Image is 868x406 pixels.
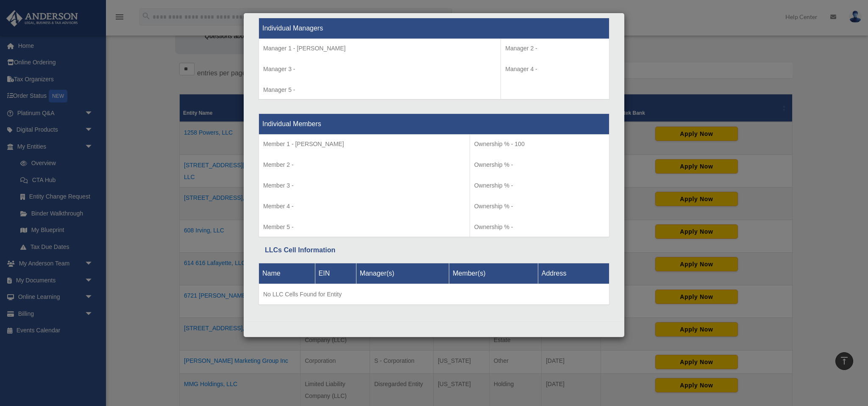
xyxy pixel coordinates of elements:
p: Member 2 - [263,160,465,170]
p: Manager 5 - [263,85,496,95]
th: Address [538,263,609,284]
th: Individual Managers [259,18,609,39]
p: Ownership % - [474,201,605,212]
p: Manager 3 - [263,64,496,75]
p: Manager 2 - [505,43,605,54]
th: Individual Members [259,114,609,135]
p: Member 5 - [263,222,465,232]
td: No LLC Cells Found for Entity [259,284,609,305]
p: Ownership % - [474,222,605,232]
div: LLCs Cell Information [265,244,603,256]
p: Manager 1 - [PERSON_NAME] [263,43,496,54]
p: Member 4 - [263,201,465,212]
p: Manager 4 - [505,64,605,75]
p: Ownership % - [474,180,605,191]
th: EIN [315,263,356,284]
th: Manager(s) [356,263,449,284]
th: Name [259,263,315,284]
p: Ownership % - [474,160,605,170]
p: Ownership % - 100 [474,139,605,149]
th: Member(s) [449,263,538,284]
p: Member 1 - [PERSON_NAME] [263,139,465,149]
p: Member 3 - [263,180,465,191]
